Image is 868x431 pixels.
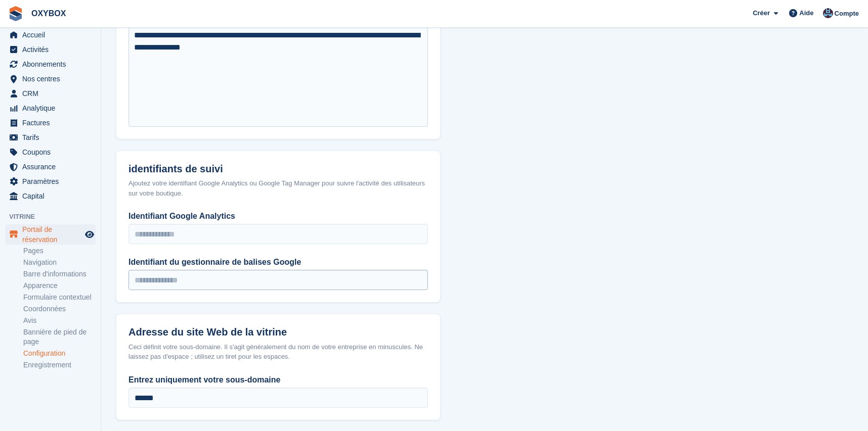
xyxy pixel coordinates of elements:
[22,160,83,174] span: Assurance
[128,256,428,268] label: Identifiant du gestionnaire de balises Google
[23,269,96,279] a: Barre d'informations
[5,57,96,71] a: menu
[5,145,96,159] a: menu
[5,72,96,86] a: menu
[5,116,96,130] a: menu
[128,342,428,362] div: Ceci définit votre sous-domaine. Il s'agit généralement du nom de votre entreprise en minuscules....
[22,174,83,188] span: Paramètres
[22,101,83,115] span: Analytique
[5,101,96,115] a: menu
[23,293,96,302] a: Formulaire contextuel
[23,304,96,314] a: Coordonnées
[5,160,96,174] a: menu
[128,210,428,222] label: Identifiant Google Analytics
[835,9,859,19] span: Compte
[5,130,96,145] a: menu
[23,316,96,325] a: Avis
[23,360,96,370] a: Enregistrement
[22,189,83,203] span: Capital
[22,145,83,159] span: Coupons
[22,224,83,245] span: Portail de réservation
[22,57,83,71] span: Abonnements
[22,86,83,101] span: CRM
[799,8,813,18] span: Aide
[23,246,96,256] a: Pages
[128,178,428,198] div: Ajoutez votre identifiant Google Analytics ou Google Tag Manager pour suivre l'activité des utili...
[22,130,83,145] span: Tarifs
[23,327,96,347] a: Bannière de pied de page
[23,349,96,358] a: Configuration
[5,174,96,188] a: menu
[5,42,96,57] a: menu
[753,8,770,18] span: Créer
[5,28,96,42] a: menu
[8,6,23,21] img: stora-icon-8386f47178a22dfd0bd8f6a31ec36ba5ce8667c1dd55bd0f319d3a0aa187defe.svg
[9,212,101,222] span: Vitrine
[128,163,428,175] h2: identifiants de suivi
[83,228,96,241] a: Boutique d'aperçu
[22,42,83,57] span: Activités
[22,72,83,86] span: Nos centres
[823,8,833,18] img: Oriana Devaux
[27,5,70,22] a: OXYBOX
[22,116,83,130] span: Factures
[5,224,96,245] a: menu
[23,281,96,291] a: Apparence
[22,28,83,42] span: Accueil
[5,86,96,101] a: menu
[5,189,96,203] a: menu
[128,326,428,338] h2: Adresse du site Web de la vitrine
[128,374,428,386] label: Entrez uniquement votre sous-domaine
[23,258,96,267] a: Navigation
